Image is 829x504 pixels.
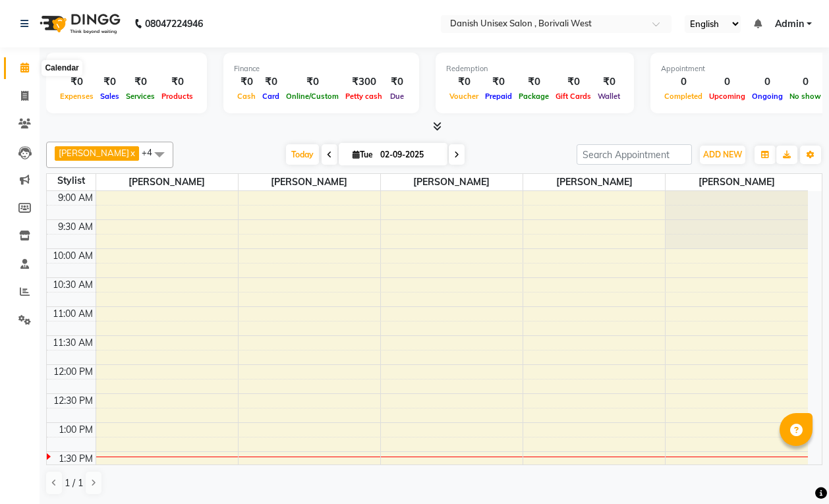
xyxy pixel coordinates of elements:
[594,92,623,101] span: Wallet
[515,92,552,101] span: Package
[283,92,342,101] span: Online/Custom
[51,365,96,379] div: 12:00 PM
[55,220,96,234] div: 9:30 AM
[158,92,196,101] span: Products
[259,92,283,101] span: Card
[259,74,283,90] div: ₹0
[96,174,238,190] span: [PERSON_NAME]
[775,17,804,31] span: Admin
[56,452,96,466] div: 1:30 PM
[661,63,824,74] div: Appointment
[34,5,124,42] img: logo
[376,145,442,165] input: 2025-09-02
[446,63,623,74] div: Redemption
[59,148,129,158] span: [PERSON_NAME]
[552,92,594,101] span: Gift Cards
[577,144,692,165] input: Search Appointment
[239,174,380,190] span: [PERSON_NAME]
[342,92,386,101] span: Petty cash
[387,92,407,101] span: Due
[42,61,82,76] div: Calendar
[700,146,745,164] button: ADD NEW
[55,191,96,205] div: 9:00 AM
[234,74,259,90] div: ₹0
[349,150,376,159] span: Tue
[47,174,96,188] div: Stylist
[749,92,786,101] span: Ongoing
[706,74,749,90] div: 0
[56,423,96,437] div: 1:00 PM
[123,92,158,101] span: Services
[446,74,482,90] div: ₹0
[661,92,706,101] span: Completed
[234,92,259,101] span: Cash
[749,74,786,90] div: 0
[786,74,824,90] div: 0
[51,394,96,408] div: 12:30 PM
[283,74,342,90] div: ₹0
[446,92,482,101] span: Voucher
[57,92,97,101] span: Expenses
[386,74,409,90] div: ₹0
[706,92,749,101] span: Upcoming
[286,144,319,165] span: Today
[65,476,83,490] span: 1 / 1
[381,174,523,190] span: [PERSON_NAME]
[158,74,196,90] div: ₹0
[123,74,158,90] div: ₹0
[482,92,515,101] span: Prepaid
[774,451,816,491] iframe: chat widget
[552,74,594,90] div: ₹0
[594,74,623,90] div: ₹0
[515,74,552,90] div: ₹0
[97,74,123,90] div: ₹0
[666,174,808,190] span: [PERSON_NAME]
[342,74,386,90] div: ₹300
[703,150,742,159] span: ADD NEW
[523,174,665,190] span: [PERSON_NAME]
[234,63,409,74] div: Finance
[129,148,135,158] a: x
[142,147,162,157] span: +4
[786,92,824,101] span: No show
[145,5,203,42] b: 08047224946
[661,74,706,90] div: 0
[50,278,96,292] div: 10:30 AM
[97,92,123,101] span: Sales
[57,63,196,74] div: Total
[482,74,515,90] div: ₹0
[57,74,97,90] div: ₹0
[50,249,96,263] div: 10:00 AM
[50,336,96,350] div: 11:30 AM
[50,307,96,321] div: 11:00 AM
